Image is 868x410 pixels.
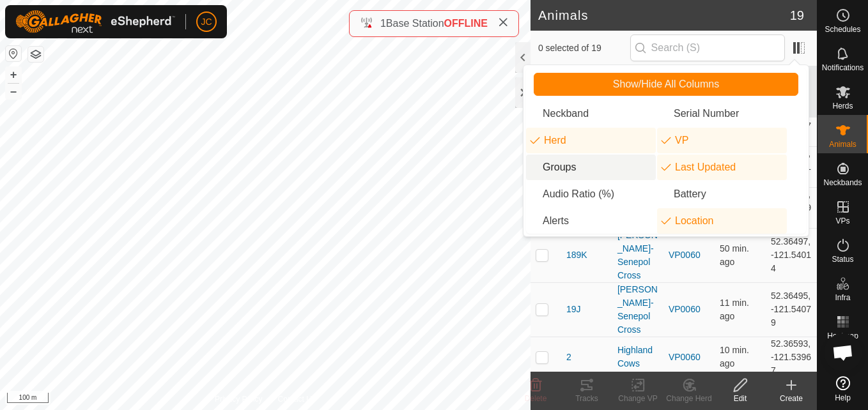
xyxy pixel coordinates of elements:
td: 52.36593, -121.53967 [766,337,817,377]
a: VP0060 [669,304,701,314]
div: [PERSON_NAME]-Senepol Cross [617,229,658,282]
li: neckband.label.battery [657,181,787,207]
a: VP0060 [669,250,701,260]
a: VP0060 [669,352,701,362]
td: 52.36495, -121.54079 [766,282,817,337]
span: JC [201,15,212,29]
span: Neckbands [823,179,862,186]
span: VPs [835,217,849,225]
div: Edit [715,393,766,404]
button: Show/Hide All Columns [534,73,798,96]
a: Privacy Policy [215,393,263,405]
td: 52.36497, -121.54014 [766,228,817,282]
li: animal.label.alerts [526,208,656,234]
span: 189K [566,248,587,262]
h2: Animals [538,8,790,23]
span: OFFLINE [444,18,488,29]
div: Open chat [824,333,862,372]
span: Schedules [825,26,860,33]
li: mob.label.mob [526,128,656,153]
li: vp.label.vp [657,128,787,153]
span: 19J [566,303,581,316]
span: Delete [525,394,547,403]
div: Tracks [561,393,612,404]
button: – [6,84,21,99]
span: Infra [835,294,850,301]
div: Change Herd [663,393,715,404]
div: [PERSON_NAME]-Senepol Cross [617,283,658,337]
li: enum.columnList.lastUpdated [657,155,787,180]
span: Sep 9, 2025, 10:39 AM [720,345,749,368]
li: neckband.label.title [526,101,656,126]
button: Map Layers [28,47,43,62]
div: Change VP [612,393,663,404]
span: 0 selected of 19 [538,42,630,55]
span: 2 [566,351,571,364]
li: common.label.location [657,208,787,234]
span: Sep 9, 2025, 9:59 AM [720,243,749,267]
li: neckband.label.serialNumber [657,101,787,126]
span: Sep 9, 2025, 10:38 AM [720,298,749,321]
div: Create [766,393,817,404]
span: Status [832,255,853,263]
input: Search (S) [630,34,785,61]
img: Gallagher Logo [15,10,175,33]
li: common.btn.groups [526,155,656,180]
span: Help [835,394,851,402]
a: Help [818,371,868,407]
li: enum.columnList.audioRatio [526,181,656,207]
div: Highland Cows [617,344,658,370]
span: Herds [832,102,853,110]
span: Heatmap [827,332,858,340]
span: Base Station [386,18,444,29]
span: Animals [829,140,856,148]
button: + [6,67,21,82]
span: 19 [790,6,804,25]
span: 1 [380,18,386,29]
button: Reset Map [6,46,21,61]
a: Contact Us [278,393,316,405]
span: Show/Hide All Columns [613,79,719,90]
span: Notifications [822,64,864,72]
